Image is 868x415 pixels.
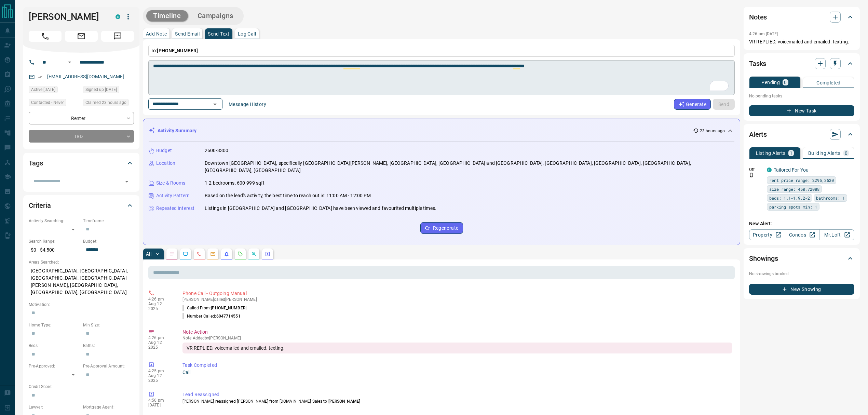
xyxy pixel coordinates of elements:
p: Task Completed [182,362,732,369]
p: Listing Alerts [756,151,786,156]
button: New Showing [749,284,854,295]
h2: Tasks [749,58,766,69]
h2: Criteria [29,200,51,211]
span: [PHONE_NUMBER] [211,306,246,310]
span: Signed up [DATE] [85,86,117,93]
svg: Email Verified [38,75,42,79]
span: beds: 1.1-1.9,2-2 [769,195,810,201]
div: Tags [29,155,134,171]
p: New Alert: [749,220,854,227]
p: Budget [156,147,172,154]
p: Note Action [182,329,732,336]
p: Actively Searching: [29,218,80,224]
span: [PERSON_NAME] [328,399,360,404]
p: Send Email [175,31,200,36]
p: 4:26 pm [148,335,172,340]
textarea: To enrich screen reader interactions, please activate Accessibility in Grammarly extension settings [153,63,730,92]
span: Claimed 23 hours ago [85,99,126,106]
p: 2600-3300 [205,147,228,154]
p: 1-2 bedrooms, 600-999 sqft [205,179,265,187]
p: 4:25 pm [148,369,172,373]
p: Credit Score: [29,384,134,390]
p: Beds: [29,343,80,349]
svg: Requests [238,251,243,257]
div: condos.ca [767,168,772,172]
span: 6047714551 [216,314,241,319]
svg: Push Notification Only [749,173,754,177]
p: Note Added by [PERSON_NAME] [182,336,732,340]
p: $0 - $4,500 [29,244,80,256]
div: Alerts [749,126,854,143]
p: Based on the lead's activity, the best time to reach out is: 11:00 AM - 12:00 PM [205,192,371,199]
p: Timeframe: [83,218,134,224]
p: Mortgage Agent: [83,404,134,410]
p: Lead Reassigned [182,391,732,398]
div: Showings [749,250,854,267]
p: VR REPLIED. voicemailed and emailed. texting. [749,38,854,45]
p: [GEOGRAPHIC_DATA], [GEOGRAPHIC_DATA], [GEOGRAPHIC_DATA], [GEOGRAPHIC_DATA][PERSON_NAME], [GEOGRAP... [29,265,134,298]
p: Completed [816,80,841,85]
svg: Agent Actions [265,251,270,257]
button: Generate [674,99,711,110]
svg: Lead Browsing Activity [183,251,188,257]
p: 1 [790,151,792,156]
a: Condos [784,229,819,240]
p: Send Text [208,31,230,36]
p: Motivation: [29,302,134,308]
div: Sun Mar 26 2017 [83,86,134,95]
p: [PERSON_NAME] called [PERSON_NAME] [182,297,732,302]
p: Search Range: [29,238,80,244]
div: Mon Aug 11 2025 [29,86,80,95]
p: Location [156,160,175,167]
span: size range: 450,72088 [769,186,819,192]
p: Budget: [83,238,134,244]
div: Activity Summary23 hours ago [149,124,734,137]
p: To: [148,45,735,57]
p: Number Called: [182,313,241,319]
p: Repeated Interest [156,205,194,212]
p: Add Note [146,31,167,36]
p: 4:26 pm [148,297,172,302]
p: Lawyer: [29,404,80,410]
p: [PERSON_NAME] reassigned [PERSON_NAME] from [DOMAIN_NAME] Sales to [182,398,732,404]
p: 0 [845,151,847,156]
p: [DATE] [148,403,172,407]
p: 4:50 pm [148,398,172,403]
div: Notes [749,9,854,25]
button: Regenerate [420,222,463,234]
svg: Emails [210,251,216,257]
div: Renter [29,112,134,124]
a: Property [749,229,784,240]
p: 4:26 pm [DATE] [749,31,778,36]
a: Mr.Loft [819,229,854,240]
span: Active [DATE] [31,86,55,93]
span: [PHONE_NUMBER] [157,48,198,53]
div: TBD [29,130,134,143]
p: Pre-Approved: [29,363,80,369]
div: Tasks [749,55,854,72]
p: Off [749,166,763,173]
p: Called From: [182,305,246,311]
button: Open [210,99,220,109]
p: Phone Call - Outgoing Manual [182,290,732,297]
p: No showings booked [749,271,854,277]
p: 23 hours ago [700,128,725,134]
div: condos.ca [116,14,120,19]
div: VR REPLIED. voicemailed and emailed. texting. [182,343,732,353]
div: Mon Aug 11 2025 [83,99,134,108]
p: Pre-Approval Amount: [83,363,134,369]
h2: Notes [749,12,767,23]
svg: Opportunities [251,251,257,257]
p: Listings in [GEOGRAPHIC_DATA] and [GEOGRAPHIC_DATA] have been viewed and favourited multiple times. [205,205,436,212]
p: Pending [761,80,780,85]
button: Open [122,177,132,186]
p: Baths: [83,343,134,349]
p: Aug 12 2025 [148,340,172,350]
button: Open [66,58,74,66]
p: Min Size: [83,322,134,328]
p: 0 [784,80,787,85]
span: rent price range: 2295,3520 [769,177,834,184]
a: [EMAIL_ADDRESS][DOMAIN_NAME] [47,74,124,79]
span: Email [65,31,98,42]
p: Downtown [GEOGRAPHIC_DATA], specifically [GEOGRAPHIC_DATA][PERSON_NAME], [GEOGRAPHIC_DATA], [GEOG... [205,160,734,174]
